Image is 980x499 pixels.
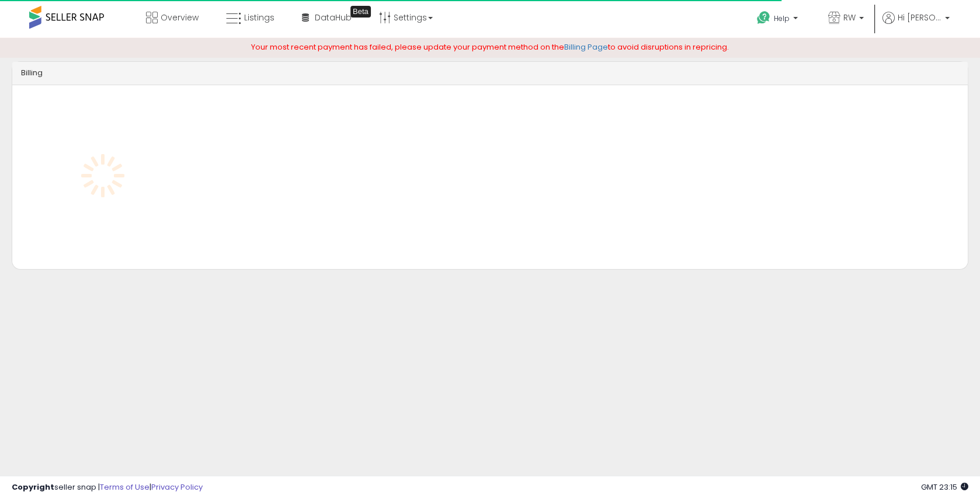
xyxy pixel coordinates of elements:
a: Billing Page [564,41,608,53]
span: Help [774,13,790,23]
div: Billing [12,62,968,85]
i: Get Help [756,11,771,25]
a: Privacy Policy [151,481,203,493]
span: Listings [244,12,274,23]
a: Hi [PERSON_NAME] [882,12,950,38]
span: Your most recent payment has failed, please update your payment method on the to avoid disruption... [251,41,729,53]
div: seller snap | | [12,482,203,493]
div: Tooltip anchor [350,6,371,18]
span: 2025-10-15 23:15 GMT [921,481,968,493]
a: Help [748,2,809,38]
span: RW [843,12,856,23]
span: DataHub [315,12,352,23]
a: Terms of Use [100,481,150,493]
span: Hi [PERSON_NAME] [898,12,941,23]
strong: Copyright [12,481,54,493]
span: Overview [161,12,199,23]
